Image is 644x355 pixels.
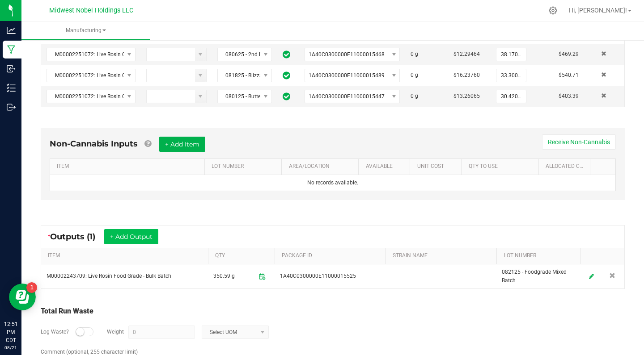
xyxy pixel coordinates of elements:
[504,252,577,259] a: LOT NUMBERSortable
[213,269,235,284] span: 350.59 g
[7,84,16,92] inline-svg: Inventory
[50,139,138,149] span: Non-Cannabis Inputs
[559,93,579,99] span: $403.39
[7,103,16,112] inline-svg: Outbound
[21,27,150,34] span: Manufacturing
[49,7,133,14] span: Midwest Nobel Holdings LLC
[305,90,400,103] span: NO DATA FOUND
[283,70,290,81] span: In Sync
[47,90,136,103] span: NO DATA FOUND
[144,139,151,149] a: Add Non-Cannabis items that were also consumed in the run (e.g. gloves and packaging); Also add N...
[283,49,290,60] span: In Sync
[50,232,104,242] span: Outputs (1)
[547,6,559,15] div: Manage settings
[309,51,385,58] span: 1A40C0300000E11000015468
[41,328,69,336] label: Log Waste?
[411,72,414,78] span: 0
[159,137,205,152] button: + Add Item
[7,45,16,54] inline-svg: Manufacturing
[305,69,400,82] span: NO DATA FOUND
[597,163,612,170] a: Sortable
[542,134,616,150] button: Receive Non-Cannabis
[47,48,124,61] span: M00002251072: Live Rosin Cold Cure 2nd Press - Bulk Batch
[496,264,580,288] td: 082125 - Foodgrade Mixed Batch
[21,21,150,40] a: Manufacturing
[587,252,621,259] a: Sortable
[283,91,290,102] span: In Sync
[212,163,278,170] a: LOT NUMBERSortable
[50,175,615,191] td: No records available.
[7,64,16,73] inline-svg: Inbound
[559,72,579,78] span: $540.71
[569,7,627,14] span: Hi, [PERSON_NAME]!
[415,93,418,99] span: g
[48,252,204,259] a: ITEMSortable
[393,252,493,259] a: STRAIN NAMESortable
[41,306,625,317] div: Total Run Waste
[41,264,208,288] td: M00002243709: Live Rosin Food Grade - Bulk Batch
[417,163,458,170] a: Unit CostSortable
[47,48,136,61] span: NO DATA FOUND
[309,93,385,100] span: 1A40C0300000E11000015447
[411,93,414,99] span: 0
[26,282,37,293] iframe: Resource center unread badge
[47,69,136,82] span: NO DATA FOUND
[289,163,356,170] a: AREA/LOCATIONSortable
[107,328,124,336] label: Weight
[280,272,356,280] span: 1A40C0300000E11000015525
[415,72,418,78] span: g
[47,69,124,82] span: M00002251072: Live Rosin Cold Cure 2nd Press - Bulk Batch
[305,48,400,61] span: NO DATA FOUND
[453,72,480,78] span: $16.23760
[47,90,124,103] span: M00002251072: Live Rosin Cold Cure 2nd Press - Bulk Batch
[366,163,407,170] a: AVAILABLESortable
[104,229,158,244] button: + Add Output
[469,163,535,170] a: QTY TO USESortable
[4,344,17,351] p: 08/21
[57,163,201,170] a: ITEMSortable
[546,163,586,170] a: Allocated CostSortable
[309,72,385,79] span: 1A40C0300000E11000015489
[218,69,260,82] span: 081825 - Blizzard - 2nd Press
[559,51,579,57] span: $469.29
[218,48,260,61] span: 080625 - 2nd Degree Strobbery - 2nd Press
[453,93,480,99] span: $13.26065
[415,51,418,57] span: g
[215,252,271,259] a: QTYSortable
[7,26,16,35] inline-svg: Analytics
[9,284,36,310] iframe: Resource center
[4,320,17,344] p: 12:51 PM CDT
[218,90,260,103] span: 080125 - Buttered Sausage - 2nd Press
[411,51,414,57] span: 0
[282,252,382,259] a: PACKAGE IDSortable
[453,51,480,57] span: $12.29464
